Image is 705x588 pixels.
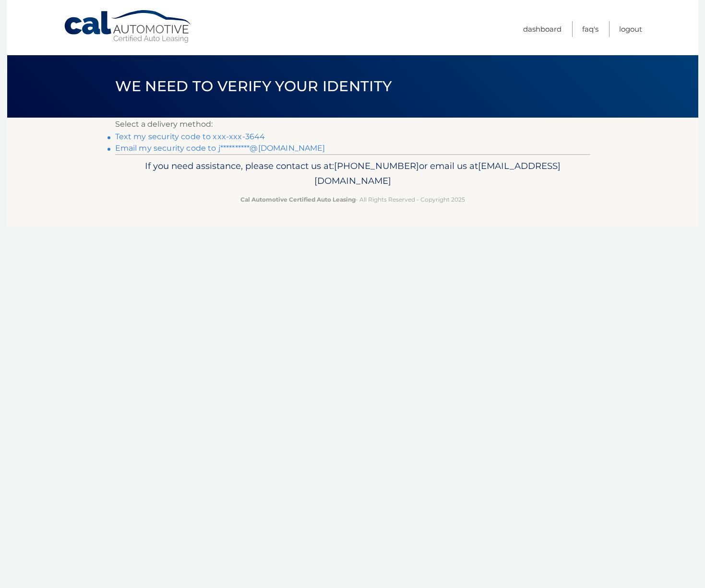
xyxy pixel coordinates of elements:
a: FAQ's [582,21,598,37]
span: We need to verify your identity [115,77,392,95]
a: Dashboard [523,21,562,37]
a: Logout [619,21,642,37]
p: - All Rights Reserved - Copyright 2025 [121,194,584,204]
span: [PHONE_NUMBER] [334,160,419,171]
a: Text my security code to xxx-xxx-3644 [115,132,265,141]
strong: Cal Automotive Certified Auto Leasing [240,196,356,203]
a: Cal Automotive [63,10,193,44]
a: Email my security code to j**********@[DOMAIN_NAME] [115,144,325,153]
p: If you need assistance, please contact us at: or email us at [121,158,584,189]
p: Select a delivery method: [115,118,590,131]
